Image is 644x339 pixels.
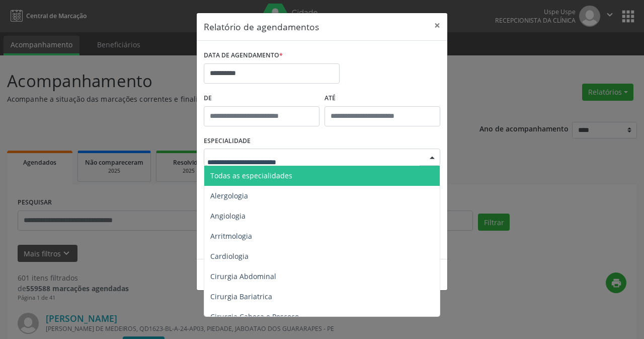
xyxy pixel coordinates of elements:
[210,312,299,321] span: Cirurgia Cabeça e Pescoço
[204,48,283,63] label: DATA DE AGENDAMENTO
[204,91,319,106] label: De
[210,191,248,200] span: Alergologia
[204,133,251,149] label: ESPECIALIDADE
[210,171,292,180] span: Todas as especialidades
[210,272,276,281] span: Cirurgia Abdominal
[204,20,319,33] h5: Relatório de agendamentos
[210,292,272,301] span: Cirurgia Bariatrica
[210,231,252,241] span: Arritmologia
[325,91,440,106] label: ATÉ
[427,13,447,38] button: Close
[210,211,246,221] span: Angiologia
[210,251,249,261] span: Cardiologia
